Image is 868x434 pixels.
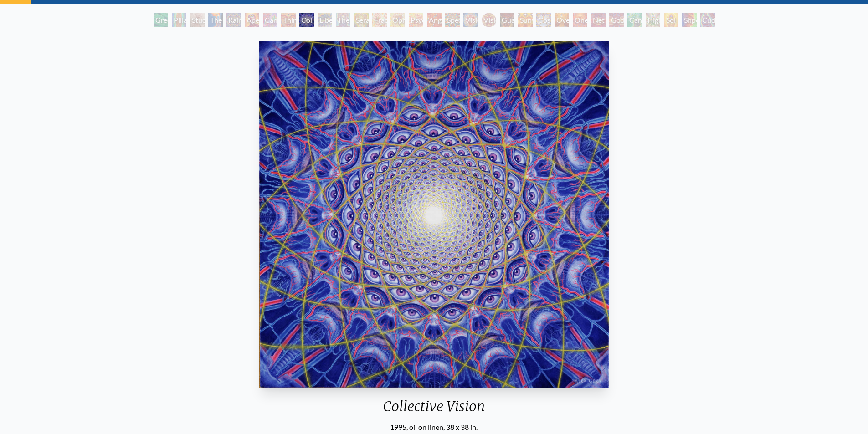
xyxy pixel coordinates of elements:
div: Net of Being [591,13,606,27]
div: Ophanic Eyelash [390,13,405,27]
div: Angel Skin [427,13,442,27]
div: Rainbow Eye Ripple [226,13,241,27]
div: One [573,13,587,27]
div: Shpongled [682,13,697,27]
div: Oversoul [555,13,569,27]
div: 1995, oil on linen, 38 x 38 in. [256,422,612,433]
div: Study for the Great Turn [190,13,205,27]
div: Collective Vision [299,13,314,27]
div: Cosmic Elf [536,13,551,27]
div: Cannabis Sutra [263,13,277,27]
div: Pillar of Awareness [172,13,186,27]
div: Third Eye Tears of Joy [281,13,296,27]
div: Vision Crystal [463,13,478,27]
div: Guardian of Infinite Vision [500,13,514,27]
div: Vision [PERSON_NAME] [482,13,496,27]
div: Cannafist [627,13,642,27]
img: Collective-Vision-1995-Alex-Grey-watermarked.jpg [259,41,609,388]
div: Fractal Eyes [372,13,387,27]
div: The Torch [208,13,223,27]
div: Seraphic Transport Docking on the Third Eye [354,13,369,27]
div: Aperture [245,13,259,27]
div: The Seer [336,13,350,27]
div: Liberation Through Seeing [318,13,332,27]
div: Collective Vision [256,398,612,422]
div: Cuddle [700,13,715,27]
div: Higher Vision [646,13,660,27]
div: Sol Invictus [664,13,678,27]
div: Psychomicrograph of a Fractal Paisley Cherub Feather Tip [409,13,423,27]
div: Sunyata [518,13,533,27]
div: Green Hand [154,13,168,27]
div: Godself [609,13,624,27]
div: Spectral Lotus [445,13,460,27]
